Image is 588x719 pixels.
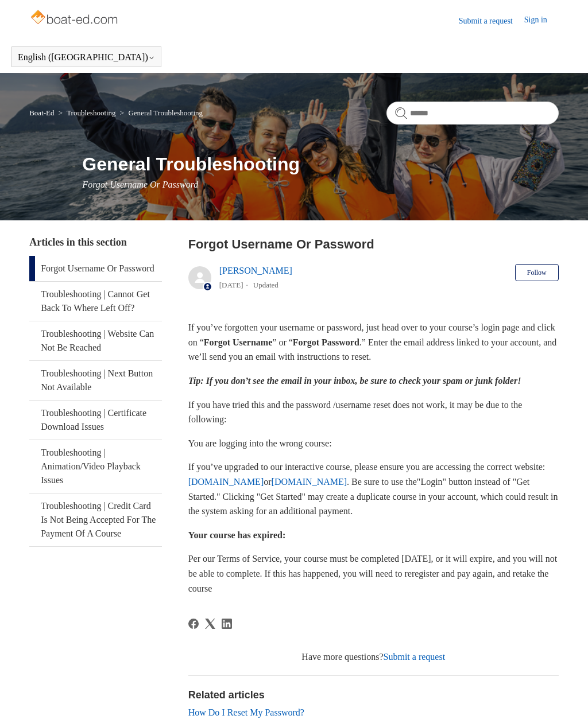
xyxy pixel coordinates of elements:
a: Sign in [524,14,559,28]
svg: Share this page on LinkedIn [222,619,232,629]
div: Have more questions? [188,650,559,664]
h2: Related articles [188,687,559,703]
strong: Forgot Username [204,337,273,347]
button: Follow Article [515,264,559,281]
p: If you have tried this and the password /username reset does not work, it may be due to the follo... [188,398,559,427]
a: X Corp [205,619,215,629]
p: You are logging into the wrong course: [188,436,559,451]
a: How Do I Reset My Password? [188,708,304,717]
input: Search [386,102,559,125]
time: 05/20/2025, 14:58 [219,281,243,289]
h1: General Troubleshooting [82,150,558,178]
a: Troubleshooting | Cannot Get Back To Where Left Off? [29,282,161,321]
a: Troubleshooting | Website Can Not Be Reached [29,321,161,360]
p: If you’ve upgraded to our interactive course, please ensure you are accessing the correct website... [188,460,559,518]
strong: Forgot Password [293,337,359,347]
button: English ([GEOGRAPHIC_DATA]) [18,52,155,63]
a: Troubleshooting | Credit Card Is Not Being Accepted For The Payment Of A Course [29,493,161,546]
li: General Troubleshooting [118,108,203,117]
p: Per our Terms of Service, your course must be completed [DATE], or it will expire, and you will n... [188,551,559,596]
a: [DOMAIN_NAME] [272,477,347,487]
li: Boat-Ed [29,108,56,117]
a: [DOMAIN_NAME] [188,477,264,487]
svg: Share this page on Facebook [188,619,199,629]
a: Submit a request [459,15,524,27]
em: Tip: If you don’t see the email in your inbox, be sure to check your spam or junk folder! [188,376,521,386]
a: Facebook [188,619,199,629]
p: If you’ve forgotten your username or password, just head over to your course’s login page and cli... [188,320,559,364]
a: Troubleshooting | Animation/Video Playback Issues [29,440,161,493]
span: Forgot Username Or Password [82,180,198,189]
a: Submit a request [384,652,446,662]
h2: Forgot Username Or Password [188,235,559,254]
a: Troubleshooting | Certificate Download Issues [29,401,161,440]
img: Boat-Ed Help Center home page [29,7,121,30]
a: General Troubleshooting [128,108,203,117]
li: Troubleshooting [56,108,118,117]
a: Troubleshooting | Next Button Not Available [29,361,161,400]
a: Troubleshooting [67,108,115,117]
a: Forgot Username Or Password [29,256,161,281]
svg: Share this page on X Corp [205,619,215,629]
li: Updated [253,281,278,289]
a: [PERSON_NAME] [219,266,292,275]
strong: Your course has expired: [188,530,286,540]
a: Boat-Ed [29,108,54,117]
a: LinkedIn [222,619,232,629]
span: Articles in this section [29,236,126,248]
